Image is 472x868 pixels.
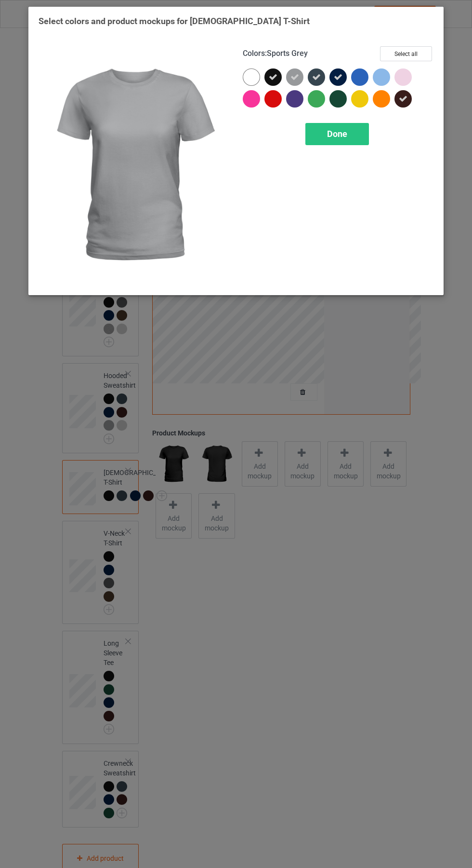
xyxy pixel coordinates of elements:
[39,16,310,26] span: Select colors and product mockups for [DEMOGRAPHIC_DATA] T-Shirt
[39,46,229,285] img: regular.jpg
[267,49,308,58] span: Sports Grey
[243,49,265,58] span: Colors
[243,49,308,59] h4: :
[327,129,347,139] span: Done
[380,46,432,61] button: Select all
